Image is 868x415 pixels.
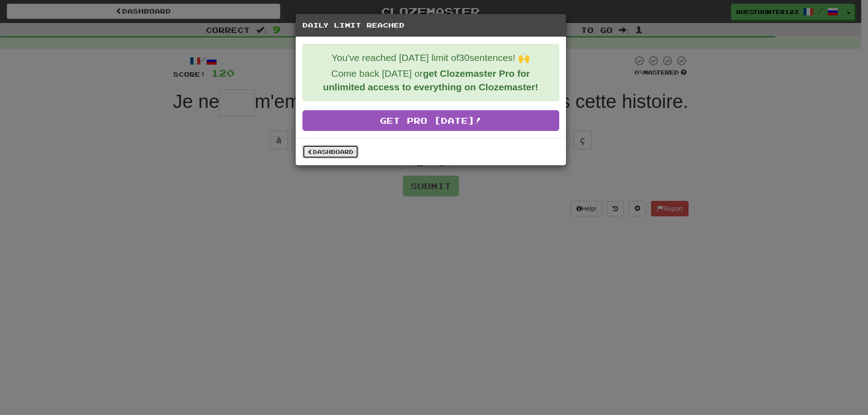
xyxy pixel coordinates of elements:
h5: Daily Limit Reached [302,21,559,30]
p: You've reached [DATE] limit of 30 sentences! 🙌 [310,51,552,65]
a: Dashboard [302,145,359,159]
strong: get Clozemaster Pro for unlimited access to everything on Clozemaster! [323,68,538,92]
a: Get Pro [DATE]! [302,110,559,131]
p: Come back [DATE] or [310,67,552,94]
